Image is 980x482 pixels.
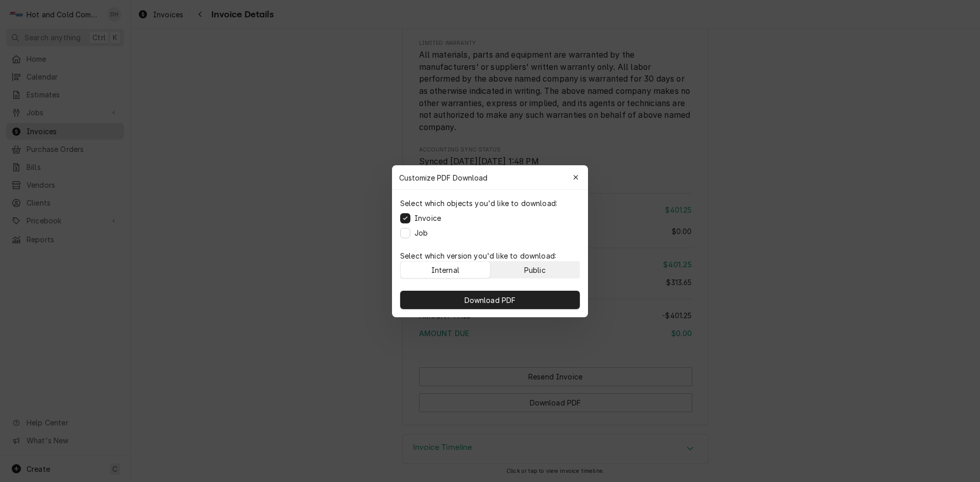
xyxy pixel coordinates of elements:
button: Download PDF [400,291,580,309]
label: Invoice [414,213,441,223]
div: Customize PDF Download [392,165,588,190]
span: Download PDF [462,294,518,305]
p: Select which objects you'd like to download: [400,198,557,209]
div: Internal [431,264,459,275]
div: Public [524,264,546,275]
p: Select which version you'd like to download: [400,250,580,261]
label: Job [414,227,428,238]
